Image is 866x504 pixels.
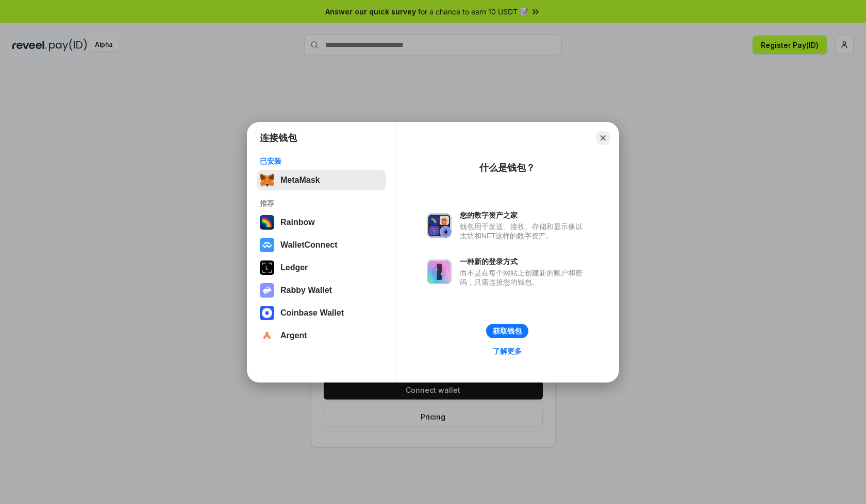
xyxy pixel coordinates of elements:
[260,173,274,187] img: svg+xml,%3Csvg%20fill%3D%22none%22%20height%3D%2233%22%20viewBox%3D%220%200%2035%2033%22%20width%...
[257,280,386,301] button: Rabby Wallet
[260,283,274,298] img: svg+xml,%3Csvg%20xmlns%3D%22http%3A%2F%2Fwww.w3.org%2F2000%2Fsvg%22%20fill%3D%22none%22%20viewBox...
[280,263,308,272] div: Ledger
[257,303,386,323] button: Coinbase Wallet
[260,306,274,320] img: svg+xml,%3Csvg%20width%3D%2228%22%20height%3D%2228%22%20viewBox%3D%220%200%2028%2028%22%20fill%3D...
[260,215,274,230] img: svg+xml,%3Csvg%20width%3D%22120%22%20height%3D%22120%22%20viewBox%3D%220%200%20120%20120%22%20fil...
[257,170,386,190] button: MetaMask
[260,328,274,343] img: svg+xml,%3Csvg%20width%3D%2228%22%20height%3D%2228%22%20viewBox%3D%220%200%2028%2028%22%20fill%3D...
[487,344,528,358] a: 了解更多
[260,260,274,275] img: svg+xml,%3Csvg%20xmlns%3D%22http%3A%2F%2Fwww.w3.org%2F2000%2Fsvg%22%20width%3D%2228%22%20height%3...
[460,257,588,266] div: 一种新的登录方式
[280,331,307,340] div: Argent
[486,324,528,338] button: 获取钱包
[257,235,386,255] button: WalletConnect
[257,212,386,233] button: Rainbow
[427,259,452,284] img: svg+xml,%3Csvg%20xmlns%3D%22http%3A%2F%2Fwww.w3.org%2F2000%2Fsvg%22%20fill%3D%22none%22%20viewBox...
[479,162,535,174] div: 什么是钱包？
[460,211,588,220] div: 您的数字资产之家
[257,325,386,346] button: Argent
[493,346,522,356] div: 了解更多
[427,213,452,238] img: svg+xml,%3Csvg%20xmlns%3D%22http%3A%2F%2Fwww.w3.org%2F2000%2Fsvg%22%20fill%3D%22none%22%20viewBox...
[280,240,338,250] div: WalletConnect
[280,218,315,227] div: Rainbow
[460,222,588,240] div: 钱包用于发送、接收、存储和显示像以太坊和NFT这样的数字资产。
[260,199,383,208] div: 推荐
[596,131,610,145] button: Close
[260,132,297,144] h1: 连接钱包
[280,308,344,318] div: Coinbase Wallet
[493,326,522,336] div: 获取钱包
[260,157,383,166] div: 已安装
[280,176,320,185] div: MetaMask
[257,257,386,278] button: Ledger
[280,286,332,295] div: Rabby Wallet
[460,268,588,287] div: 而不是在每个网站上创建新的账户和密码，只需连接您的钱包。
[260,238,274,252] img: svg+xml,%3Csvg%20width%3D%2228%22%20height%3D%2228%22%20viewBox%3D%220%200%2028%2028%22%20fill%3D...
